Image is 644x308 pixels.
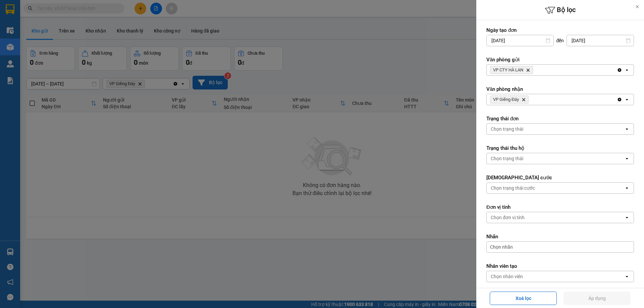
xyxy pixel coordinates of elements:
[493,67,523,73] span: VP CTY HÀ LAN
[490,66,533,74] span: VP CTY HÀ LAN, close by backspace
[490,244,513,250] span: Chọn nhãn
[624,215,630,220] svg: open
[526,68,530,72] svg: Delete
[624,156,630,161] svg: open
[486,115,634,122] label: Trạng thái đơn
[617,67,622,73] svg: Clear all
[624,67,630,73] svg: open
[567,35,634,46] input: Select a date.
[486,27,634,34] label: Ngày tạo đơn
[624,97,630,102] svg: open
[624,126,630,132] svg: open
[486,86,634,93] label: Văn phòng nhận
[487,35,553,46] input: Select a date.
[530,96,531,103] input: Selected VP Giếng Đáy.
[624,274,630,279] svg: open
[617,97,622,102] svg: Clear all
[556,37,564,44] span: đến
[490,292,557,305] button: Xoá lọc
[486,233,634,240] label: Nhãn
[563,292,631,305] button: Áp dụng
[534,67,535,73] input: Selected VP CTY HÀ LAN.
[491,155,523,162] div: Chọn trạng thái
[476,5,644,15] h6: Bộ lọc
[522,98,526,102] svg: Delete
[491,214,525,221] div: Chọn đơn vị tính
[624,185,630,191] svg: open
[490,96,529,104] span: VP Giếng Đáy, close by backspace
[493,97,519,102] span: VP Giếng Đáy
[491,126,523,132] div: Chọn trạng thái
[486,145,634,151] label: Trạng thái thu hộ
[491,185,535,191] div: Chọn trạng thái cước
[486,204,634,210] label: Đơn vị tính
[486,174,634,181] label: [DEMOGRAPHIC_DATA] cước
[491,273,523,280] div: Chọn nhân viên
[486,263,634,269] label: Nhân viên tạo
[486,56,634,63] label: Văn phòng gửi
